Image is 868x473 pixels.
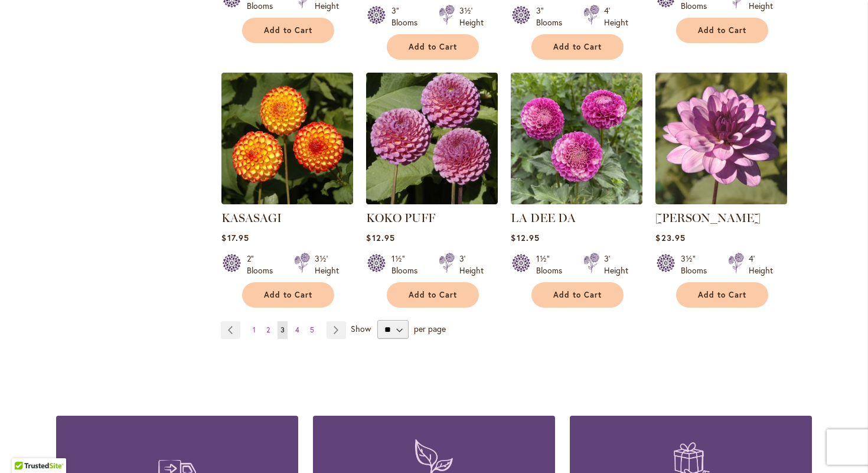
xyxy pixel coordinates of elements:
[263,321,273,339] a: 2
[242,282,334,308] button: Add to Cart
[9,431,42,464] iframe: Launch Accessibility Center
[391,253,425,276] div: 1½" Blooms
[459,253,484,276] div: 3' Height
[676,18,768,43] button: Add to Cart
[366,73,498,204] img: KOKO PUFF
[366,211,435,225] a: KOKO PUFF
[221,211,282,225] a: KASASAGI
[698,290,746,300] span: Add to Cart
[511,195,642,207] a: La Dee Da
[387,34,479,60] button: Add to Cart
[536,5,569,28] div: 3" Blooms
[698,25,746,35] span: Add to Cart
[387,282,479,308] button: Add to Cart
[459,5,484,28] div: 3½' Height
[315,253,339,276] div: 3½' Height
[681,253,714,276] div: 3½" Blooms
[414,323,446,334] span: per page
[242,18,334,43] button: Add to Cart
[266,325,270,334] span: 2
[292,321,302,339] a: 4
[221,195,353,207] a: KASASAGI
[409,42,457,52] span: Add to Cart
[391,5,425,28] div: 3" Blooms
[221,73,353,204] img: KASASAGI
[280,325,285,334] span: 3
[247,253,280,276] div: 2" Blooms
[531,34,624,60] button: Add to Cart
[307,321,317,339] a: 5
[655,195,787,207] a: LAUREN MICHELE
[366,195,498,207] a: KOKO PUFF
[221,232,249,243] span: $17.95
[310,325,314,334] span: 5
[531,282,624,308] button: Add to Cart
[295,325,299,334] span: 4
[655,73,787,204] img: LAUREN MICHELE
[536,253,569,276] div: 1½" Blooms
[264,25,312,35] span: Add to Cart
[676,282,768,308] button: Add to Cart
[250,321,259,339] a: 1
[366,232,394,243] span: $12.95
[511,73,642,204] img: La Dee Da
[253,325,256,334] span: 1
[511,232,539,243] span: $12.95
[749,253,773,276] div: 4' Height
[553,42,602,52] span: Add to Cart
[604,5,628,28] div: 4' Height
[409,290,457,300] span: Add to Cart
[351,323,371,334] span: Show
[655,211,761,225] a: [PERSON_NAME]
[655,232,685,243] span: $23.95
[604,253,628,276] div: 3' Height
[511,211,576,225] a: LA DEE DA
[264,290,312,300] span: Add to Cart
[553,290,602,300] span: Add to Cart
